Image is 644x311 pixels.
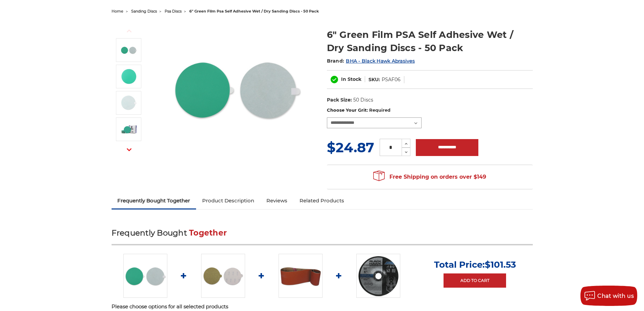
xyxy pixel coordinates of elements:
a: Frequently Bought Together [112,193,196,208]
span: Brand: [327,58,344,64]
span: In Stock [341,76,361,82]
a: sanding discs [131,9,157,14]
p: Please choose options for all selected products [112,303,533,311]
img: 2000 grit sandpaper disc, 6 inches, with fast cutting aluminum oxide on waterproof green polyeste... [120,68,137,85]
img: 6-inch 600-grit green film PSA disc with green polyester film backing for metal grinding and bare... [169,21,305,156]
dd: PSAF06 [382,76,401,83]
span: Together [189,228,227,238]
p: Total Price: [434,259,516,270]
a: home [112,9,123,14]
a: Reviews [260,193,293,208]
button: Chat with us [580,286,637,306]
img: 6-inch 1000-grit green film PSA stickyback disc for professional-grade sanding on automotive putty [120,94,137,111]
h1: 6" Green Film PSA Self Adhesive Wet / Dry Sanding Discs - 50 Pack [327,28,533,54]
a: BHA - Black Hawk Abrasives [346,58,415,64]
span: Chat with us [597,293,634,299]
label: Choose Your Grit: [327,107,533,114]
a: Related Products [293,193,350,208]
span: Free Shipping on orders over $149 [373,170,486,184]
dd: 50 Discs [353,96,373,104]
dt: Pack Size: [327,96,352,104]
span: $101.53 [485,259,516,270]
button: Next [121,142,137,157]
a: Add to Cart [444,273,506,288]
span: 6" green film psa self adhesive wet / dry sanding discs - 50 pack [189,9,319,14]
img: Close-up of BHA PSA discs box detailing 120-grit green film discs with budget friendly 50 bulk pack [120,121,137,138]
a: psa discs [165,9,182,14]
a: Product Description [196,193,260,208]
img: 6-inch 600-grit green film PSA disc with green polyester film backing for metal grinding and bare... [123,254,167,298]
small: Required [369,107,390,113]
dt: SKU: [368,76,380,83]
img: 6-inch 600-grit green film PSA disc with green polyester film backing for metal grinding and bare... [120,42,137,59]
button: Previous [121,24,137,38]
span: $24.87 [327,139,374,156]
span: Frequently Bought [112,228,187,238]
